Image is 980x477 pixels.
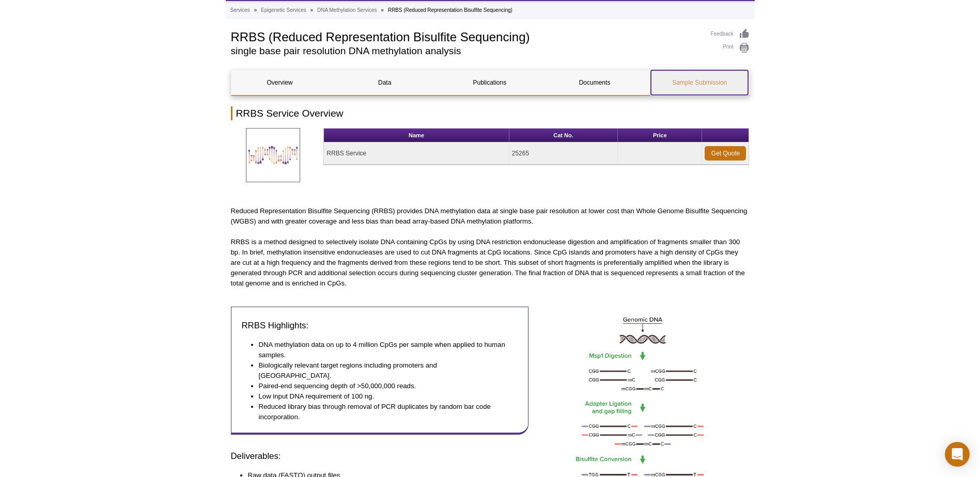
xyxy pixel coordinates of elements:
a: Get Quote [705,146,746,161]
li: » [381,7,384,13]
img: Reduced Representation Bisulfite Sequencing (RRBS) [246,128,300,182]
li: Biologically relevant target regions including promoters and [GEOGRAPHIC_DATA]. [259,360,508,381]
li: Reduced library bias through removal of PCR duplicates by random bar code incorporation. [259,402,508,422]
h2: single base pair resolution DNA methylation analysis [231,46,701,56]
a: Publications [441,70,538,95]
h3: Deliverables: [231,450,529,463]
li: Low input DNA requirement of 100 ng. [259,391,508,402]
a: Print [711,42,750,54]
a: Overview [231,70,329,95]
a: Epigenetic Services [261,6,306,15]
h1: RRBS (Reduced Representation Bisulfite Sequencing) [231,28,701,44]
p: Reduced Representation Bisulfite Sequencing (RRBS) provides DNA methylation data at single base p... [231,206,750,227]
a: Feedback [711,28,750,40]
a: Services [230,6,250,15]
div: Open Intercom Messenger [945,442,970,467]
li: Paired-end sequencing depth of >50,000,000 reads. [259,381,508,391]
li: » [310,7,314,13]
th: Name [324,129,509,142]
h2: RRBS Service Overview [231,106,750,120]
a: Sample Submission [651,70,748,95]
li: RRBS (Reduced Representation Bisulfite Sequencing) [388,7,512,13]
li: » [254,7,257,13]
a: Data [336,70,433,95]
h3: RRBS Highlights: [242,320,518,332]
th: Cat No. [509,129,618,142]
li: DNA methylation data on up to 4 million CpGs per sample when applied to human samples. [259,340,508,360]
p: RRBS is a method designed to selectively isolate DNA containing CpGs by using DNA restriction end... [231,237,750,289]
td: 25265 [509,142,618,165]
th: Price [618,129,702,142]
td: RRBS Service [324,142,509,165]
a: DNA Methylation Services [317,6,377,15]
a: Documents [546,70,643,95]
